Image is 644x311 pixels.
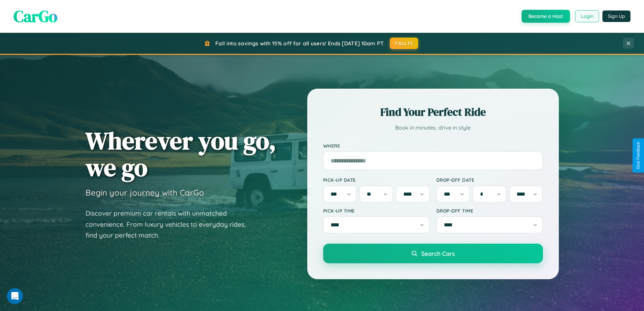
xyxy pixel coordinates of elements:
label: Pick-up Time [323,208,430,214]
span: CarGo [14,5,57,27]
button: Search Cars [323,244,543,263]
h3: Begin your journey with CarGo [86,187,204,198]
label: Where [323,143,543,149]
h1: Wherever you go, we go [86,127,276,181]
h2: Find Your Perfect Ride [323,105,543,119]
div: Give Feedback [636,142,641,169]
label: Pick-up Date [323,177,430,183]
label: Drop-off Time [436,208,543,214]
p: Book in minutes, drive in style [323,123,543,133]
p: Discover premium car rentals with unmatched convenience. From luxury vehicles to everyday rides, ... [86,208,255,241]
span: Fall into savings with 15% off for all users! Ends [DATE] 10am PT. [215,40,385,47]
button: Login [575,10,599,22]
button: Sign Up [602,10,630,22]
button: Become a Host [522,10,570,23]
button: FALL15 [390,38,418,49]
iframe: Intercom live chat [7,288,23,304]
span: Search Cars [421,250,455,257]
label: Drop-off Date [436,177,543,183]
